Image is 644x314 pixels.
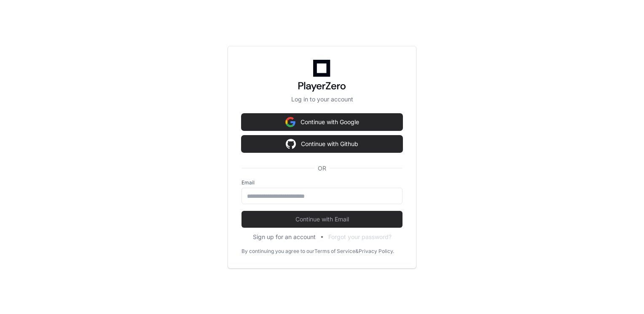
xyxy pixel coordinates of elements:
[314,164,330,173] span: OR
[241,179,402,186] label: Email
[355,248,359,255] div: &
[253,233,316,241] button: Sign up for an account
[359,248,394,255] a: Privacy Policy.
[241,211,402,228] button: Continue with Email
[285,114,295,130] img: Sign in with google
[241,95,402,104] p: Log in to your account
[314,248,355,255] a: Terms of Service
[241,114,402,130] button: Continue with Google
[241,136,402,152] button: Continue with Github
[328,233,392,241] button: Forgot your password?
[286,136,296,152] img: Sign in with google
[241,215,402,224] span: Continue with Email
[241,248,314,255] div: By continuing you agree to our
